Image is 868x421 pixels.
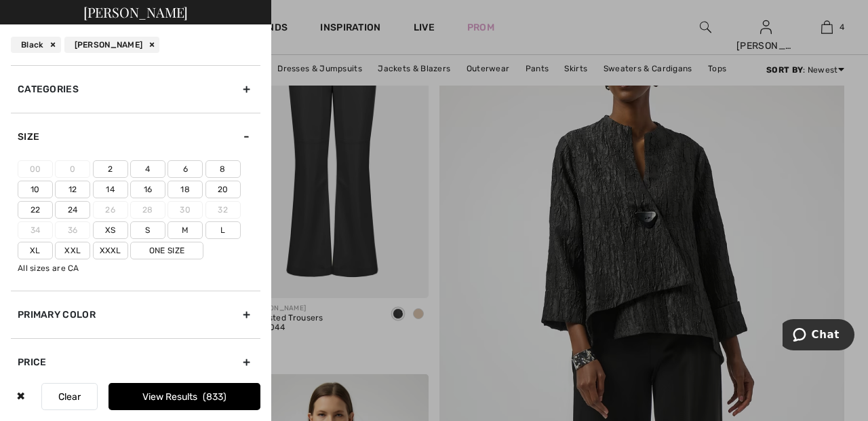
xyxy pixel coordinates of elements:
div: Categories [11,65,260,113]
label: 20 [205,181,241,198]
label: 30 [167,201,203,219]
label: Xxl [55,242,90,259]
div: Black [11,37,61,53]
label: 00 [18,160,53,178]
label: 22 [18,201,53,219]
label: 26 [93,201,128,219]
label: 0 [55,160,90,178]
button: Clear [41,383,98,410]
label: Xxxl [93,242,128,259]
label: 32 [205,201,241,219]
label: M [167,221,203,239]
label: 12 [55,181,90,198]
span: 833 [203,391,226,403]
label: 10 [18,181,53,198]
div: All sizes are CA [18,262,260,274]
div: Size [11,113,260,160]
label: 18 [167,181,203,198]
label: S [130,221,165,239]
button: View Results833 [108,383,260,410]
label: L [205,221,241,239]
label: 28 [130,201,165,219]
label: 16 [130,181,165,198]
label: 34 [18,221,53,239]
label: 36 [55,221,90,239]
label: Xs [93,221,128,239]
iframe: Opens a widget where you can chat to one of our agents [783,319,854,353]
label: 8 [205,160,241,178]
div: ✖ [11,383,31,410]
label: 14 [93,181,128,198]
div: [PERSON_NAME] [64,37,160,53]
label: One Size [130,242,203,259]
div: Primary Color [11,291,260,338]
label: 24 [55,201,90,219]
label: 6 [167,160,203,178]
label: Xl [18,242,53,259]
label: 4 [130,160,165,178]
label: 2 [93,160,128,178]
div: Price [11,338,260,386]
